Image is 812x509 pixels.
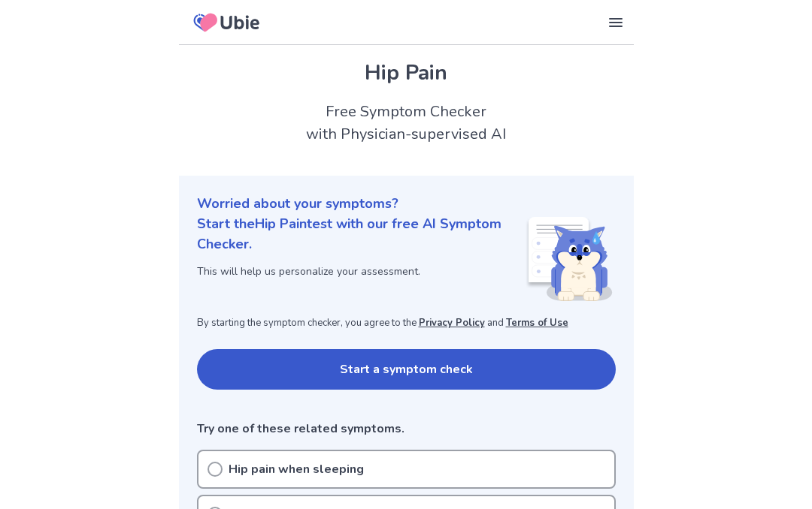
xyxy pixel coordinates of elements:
[419,316,485,330] a: Privacy Policy
[506,316,568,330] a: Terms of Use
[197,57,616,89] h1: Hip Pain
[197,214,526,254] p: Start the Hip Pain test with our free AI Symptom Checker.
[197,194,616,214] p: Worried about your symptoms?
[197,420,616,438] p: Try one of these related symptoms.
[179,101,634,146] h2: Free Symptom Checker with Physician-supervised AI
[526,217,613,301] img: Shiba
[229,460,364,478] p: Hip pain when sleeping
[197,264,526,279] p: This will help us personalize your assessment.
[197,316,616,331] p: By starting the symptom checker, you agree to the and
[197,349,616,390] button: Start a symptom check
